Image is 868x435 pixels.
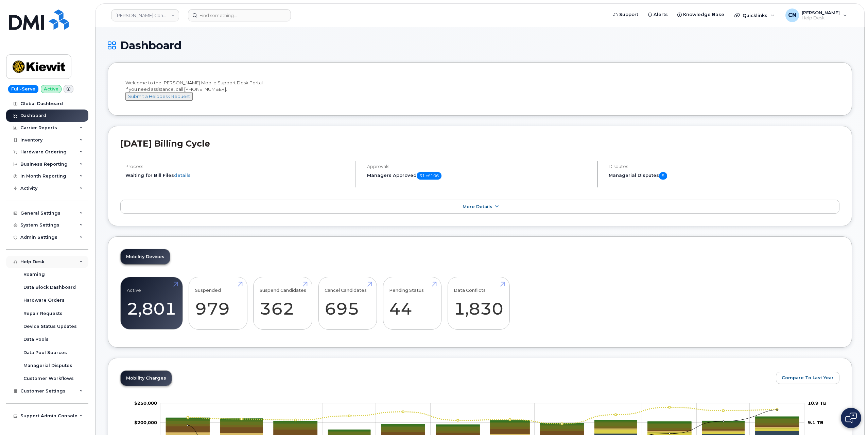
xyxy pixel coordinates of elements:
h2: [DATE] Billing Cycle [120,138,839,149]
button: Submit a Helpdesk Request [125,92,193,101]
tspan: $250,000 [134,400,157,405]
tspan: $200,000 [134,420,157,425]
span: 31 of 106 [417,172,441,180]
a: Cancel Candidates 695 [325,281,370,326]
tspan: 9.1 TB [808,420,823,425]
g: $0 [134,400,157,405]
span: More Details [463,204,492,209]
img: Open chat [845,413,857,423]
h4: Approvals [367,164,591,169]
tspan: 10.9 TB [808,400,827,405]
a: Data Conflicts 1,830 [454,281,503,326]
li: Waiting for Bill Files [125,172,350,179]
div: Welcome to the [PERSON_NAME] Mobile Support Desk Portal If you need assistance, call [PHONE_NUMBER]. [125,80,834,101]
h1: Dashboard [108,39,852,51]
h5: Managerial Disputes [609,172,839,180]
a: Mobility Devices [121,249,170,264]
h4: Process [125,164,350,169]
a: Pending Status 44 [389,281,435,326]
a: Suspended 979 [195,281,241,326]
button: Compare To Last Year [776,372,839,384]
a: Suspend Candidates 362 [260,281,306,326]
span: 5 [659,172,667,180]
a: Active 2,801 [127,281,176,326]
a: Submit a Helpdesk Request [125,94,193,99]
h5: Managers Approved [367,172,591,180]
g: $0 [134,420,157,425]
h4: Disputes [609,164,839,169]
g: QST [166,417,799,431]
a: Mobility Charges [121,371,172,386]
a: details [174,172,191,178]
span: Compare To Last Year [782,374,834,381]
